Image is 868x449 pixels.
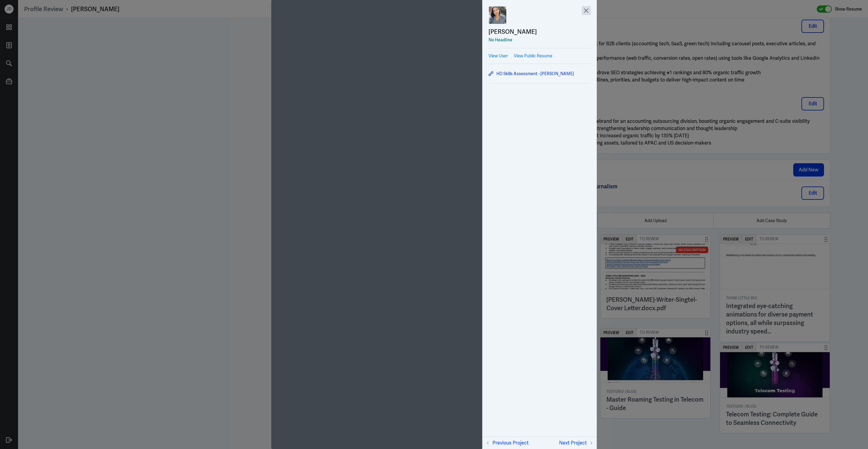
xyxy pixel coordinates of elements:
[485,439,529,447] button: Previous Project
[489,53,508,59] a: View User
[489,70,591,77] a: HD Skills Assessment - [PERSON_NAME]
[559,439,594,447] button: Next Project
[489,6,507,24] img: Asavari Sharma
[489,27,591,36] a: [PERSON_NAME]
[514,53,552,59] a: View Public Resume
[489,36,591,43] div: No Headline
[489,27,537,36] div: [PERSON_NAME]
